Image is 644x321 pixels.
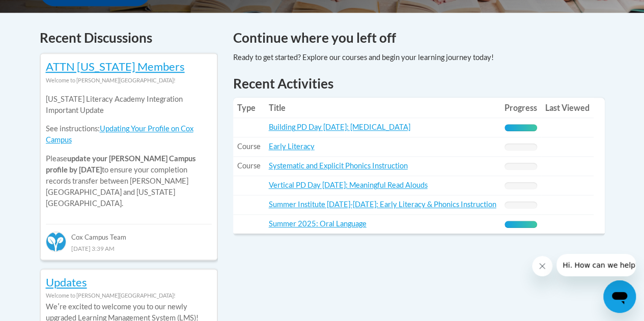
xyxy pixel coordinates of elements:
[46,224,212,242] div: Cox Campus Team
[46,75,212,86] div: Welcome to [PERSON_NAME][GEOGRAPHIC_DATA]!
[46,86,212,217] div: Please to ensure your completion records transfer between [PERSON_NAME][GEOGRAPHIC_DATA] and [US_...
[269,219,367,228] a: Summer 2025: Oral Language
[269,200,496,209] a: Summer Institute [DATE]-[DATE]: Early Literacy & Phonics Instruction
[46,231,66,252] img: Cox Campus Team
[40,28,218,48] h4: Recent Discussions
[269,181,428,189] a: Vertical PD Day [DATE]: Meaningful Read Alouds
[500,98,541,118] th: Progress
[603,280,636,313] iframe: Button to launch messaging window
[505,124,537,131] div: Progress, %
[233,74,605,93] h1: Recent Activities
[46,290,212,301] div: Welcome to [PERSON_NAME][GEOGRAPHIC_DATA]!
[269,161,408,170] a: Systematic and Explicit Phonics Instruction
[46,275,87,289] a: Updates
[46,243,212,254] div: [DATE] 3:39 AM
[237,161,261,170] span: Course
[269,123,410,131] a: Building PD Day [DATE]: [MEDICAL_DATA]
[46,124,193,144] a: Updating Your Profile on Cox Campus
[237,142,261,151] span: Course
[233,28,605,48] h4: Continue where you left off
[505,221,537,228] div: Progress, %
[6,7,82,15] span: Hi. How can we help?
[46,94,212,116] p: [US_STATE] Literacy Academy Integration Important Update
[46,123,212,145] p: See instructions:
[556,254,636,276] iframe: Message from company
[265,98,500,118] th: Title
[269,142,315,151] a: Early Literacy
[46,154,195,174] b: update your [PERSON_NAME] Campus profile by [DATE]
[532,256,552,276] iframe: Close message
[541,98,594,118] th: Last Viewed
[46,60,185,73] a: ATTN [US_STATE] Members
[233,98,265,118] th: Type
